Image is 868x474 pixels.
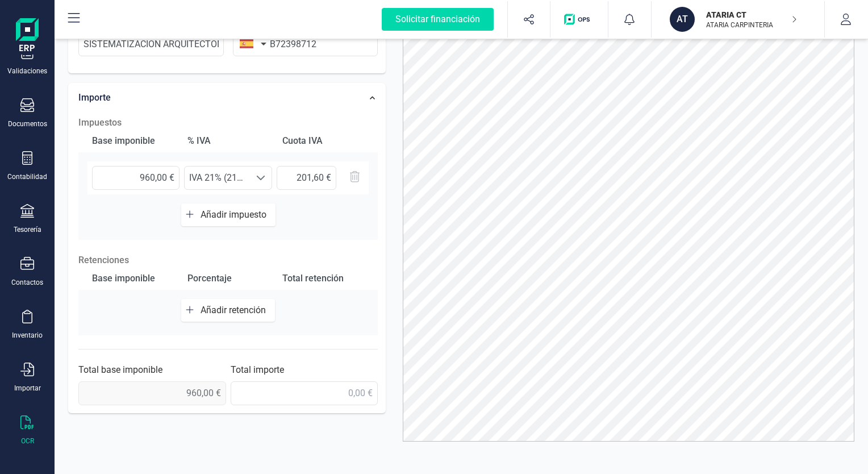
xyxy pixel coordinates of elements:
div: Validaciones [7,66,47,76]
label: Total base imponible [78,363,162,377]
span: IVA 21% (21%) [185,167,250,189]
span: Importe [78,92,111,103]
div: OCR [21,436,34,446]
div: Base imponible [87,267,178,290]
div: Solicitar financiación [382,8,494,31]
button: Logo de OPS [557,1,601,38]
span: Añadir impuesto [201,209,271,220]
div: % IVA [183,130,274,152]
p: ATARIA CT [706,9,797,20]
div: Porcentaje [183,267,274,290]
div: Cuota IVA [278,130,369,152]
input: 0,00 € [277,166,336,190]
button: Solicitar financiación [368,1,507,38]
h2: Impuestos [78,116,378,130]
div: Contabilidad [7,172,47,181]
div: Total retención [278,267,369,290]
div: Contactos [11,278,43,287]
input: 0,00 € [92,166,180,190]
div: Documentos [8,119,47,128]
input: 0,00 € [231,381,378,405]
p: ATARIA CARPINTERIA [706,20,797,30]
img: Logo Finanedi [16,18,39,55]
div: Inventario [12,331,43,340]
button: Añadir retención [181,299,275,322]
div: Tesorería [14,225,41,234]
span: Añadir retención [201,305,270,315]
button: ATATARIA CTATARIA CARPINTERIA [665,1,811,38]
div: AT [670,7,695,32]
p: Retenciones [78,253,378,267]
label: Total importe [231,363,284,377]
button: Añadir impuesto [181,203,276,226]
div: Importar [14,384,41,393]
img: Logo de OPS [564,14,594,25]
div: Base imponible [87,130,178,152]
